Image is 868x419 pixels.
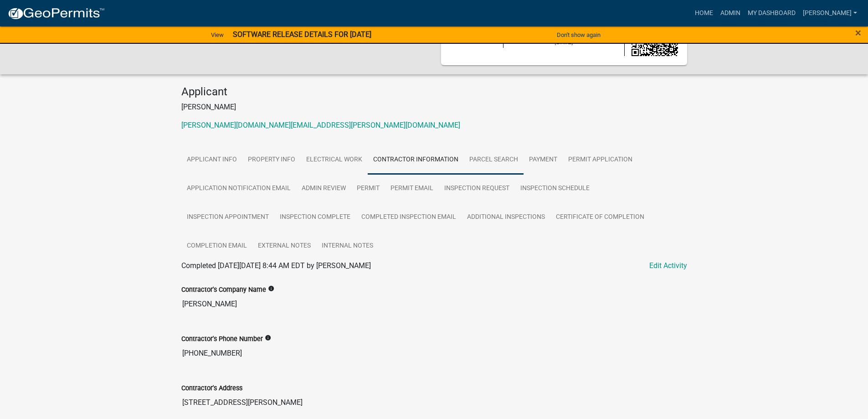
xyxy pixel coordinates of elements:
a: Application Notification Email [181,174,296,203]
label: Contractor's Address [181,385,242,392]
span: Completed [DATE][DATE] 8:44 AM EDT by [PERSON_NAME] [181,261,371,270]
a: Internal Notes [316,232,379,261]
a: Inspection Request [439,174,515,203]
a: Permit Application [563,145,638,175]
a: Permit Email [385,174,439,203]
a: Certificate of Completion [550,203,650,232]
i: info [268,285,274,292]
a: [PERSON_NAME] [799,5,861,22]
button: Close [855,27,861,38]
a: Applicant Info [181,145,242,175]
a: [PERSON_NAME][DOMAIN_NAME][EMAIL_ADDRESS][PERSON_NAME][DOMAIN_NAME] [181,121,460,129]
a: Parcel search [464,145,524,175]
label: Contractor's Phone Number [181,336,263,342]
p: [PERSON_NAME] [181,102,687,113]
span: × [855,26,861,39]
a: Completion Email [181,232,252,261]
h4: Applicant [181,85,687,98]
a: Permit [351,174,385,203]
a: Electrical Work [301,145,368,175]
a: External Notes [252,232,316,261]
label: Contractor's Company Name [181,287,266,293]
a: Contractor information [368,145,464,175]
a: Additional Inspections [462,203,550,232]
i: info [265,335,271,341]
button: Don't show again [553,27,604,42]
a: Admin Review [296,174,351,203]
a: Admin [717,5,744,22]
a: Payment [524,145,563,175]
a: Home [691,5,717,22]
a: Property Info [242,145,301,175]
a: Inspection Appointment [181,203,274,232]
a: View [207,27,227,42]
a: Inspection Schedule [515,174,595,203]
strong: SOFTWARE RELEASE DETAILS FOR [DATE] [233,30,371,39]
a: Inspection Complete [274,203,356,232]
a: Completed Inspection Email [356,203,462,232]
a: My Dashboard [744,5,799,22]
a: Edit Activity [649,260,687,271]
